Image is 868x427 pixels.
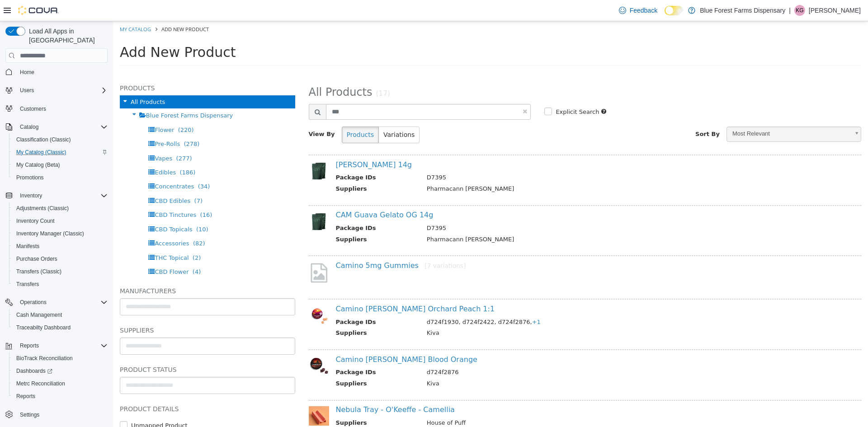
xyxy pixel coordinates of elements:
[9,278,111,291] button: Transfers
[2,65,111,78] button: Home
[16,190,108,201] span: Inventory
[13,241,108,252] span: Manifests
[13,147,70,158] a: My Catalog (Classic)
[314,297,428,304] span: d724f1930, d724f2422, d724f2876,
[9,146,111,159] button: My Catalog (Classic)
[42,176,77,183] span: CBD Edibles
[196,240,216,263] img: missing-image.png
[196,109,222,116] span: View By
[223,283,382,292] a: Camino [PERSON_NAME] Orchard Peach 1:1
[9,309,111,321] button: Cash Management
[16,311,62,319] span: Cash Management
[13,378,108,389] span: Metrc Reconciliation
[615,1,661,19] a: Feedback
[9,390,111,403] button: Reports
[42,190,83,197] span: CBD Tinctures
[16,217,55,225] span: Inventory Count
[16,136,71,143] span: Classification (Classic)
[13,172,108,183] span: Promotions
[13,134,75,145] a: Classification (Classic)
[16,122,42,132] button: Catalog
[33,91,120,98] span: Blue Forest Farms Dispensary
[9,377,111,390] button: Metrc Reconciliation
[13,353,108,364] span: BioTrack Reconciliation
[307,397,728,408] td: House of Puff
[700,5,785,16] p: Blue Forest Farms Dispensary
[223,397,307,408] th: Suppliers
[794,5,805,16] div: Kevin Gonzalez
[85,162,97,169] span: (34)
[13,391,108,402] span: Reports
[42,162,81,169] span: Concentrates
[25,27,108,45] span: Load All Apps in [GEOGRAPHIC_DATA]
[13,134,108,145] span: Classification (Classic)
[13,353,76,364] a: BioTrack Reconciliation
[13,203,72,214] a: Adjustments (Classic)
[13,241,43,252] a: Manifests
[16,324,71,331] span: Traceabilty Dashboard
[20,192,42,199] span: Inventory
[307,358,728,369] td: Kiva
[13,366,108,376] span: Dashboards
[223,296,307,308] th: Package IDs
[263,68,277,76] small: (17)
[83,205,95,211] span: (10)
[311,241,353,248] small: [7 variations]
[42,205,79,211] span: CBD Topicals
[16,190,46,201] button: Inventory
[65,105,81,112] span: (220)
[16,205,69,212] span: Adjustments (Classic)
[7,304,182,314] h5: Suppliers
[18,6,59,15] img: Cova
[789,5,791,16] p: |
[9,265,111,278] button: Transfers (Classic)
[9,240,111,253] button: Manifests
[229,105,266,122] button: Products
[9,365,111,377] a: Dashboards
[16,367,52,375] span: Dashboards
[196,140,216,160] img: 150
[2,296,111,309] button: Operations
[307,202,728,214] td: D7395
[13,160,108,170] span: My Catalog (Beta)
[18,77,52,84] span: All Products
[16,297,50,308] button: Operations
[223,189,321,198] a: CAM Guava Gelato OG 14g
[7,264,182,275] h5: Manufacturers
[13,279,42,290] a: Transfers
[16,340,42,351] button: Reports
[63,134,79,141] span: (277)
[20,105,46,113] span: Customers
[7,23,123,39] span: Add New Product
[80,219,92,225] span: (82)
[42,148,63,155] span: Edibles
[7,5,38,11] a: My Catalog
[16,67,38,78] a: Home
[42,134,59,141] span: Vapes
[16,355,73,362] span: BioTrack Reconciliation
[2,189,111,202] button: Inventory
[13,216,58,226] a: Inventory Count
[16,243,39,250] span: Manifests
[13,310,108,320] span: Cash Management
[9,202,111,215] button: Adjustments (Classic)
[7,382,182,393] h5: Product Details
[665,6,684,15] input: Dark Mode
[223,214,307,225] th: Suppliers
[582,109,607,116] span: Sort By
[16,255,57,263] span: Purchase Orders
[223,240,353,249] a: Camino 5mg Gummies[7 variations]
[16,409,108,420] span: Settings
[16,103,108,114] span: Customers
[16,149,66,156] span: My Catalog (Classic)
[440,86,486,95] label: Explicit Search
[80,233,88,240] span: (2)
[20,87,34,94] span: Users
[223,139,299,148] a: [PERSON_NAME] 14g
[13,366,56,376] a: Dashboards
[196,334,216,355] img: 150
[2,339,111,352] button: Reports
[9,215,111,227] button: Inventory Count
[16,103,50,114] a: Customers
[13,147,108,158] span: My Catalog (Classic)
